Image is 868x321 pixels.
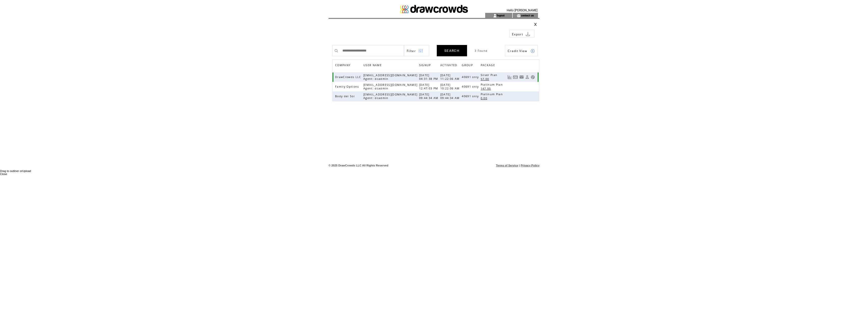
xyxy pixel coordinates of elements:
[335,63,352,66] a: COMPANY
[335,85,360,88] span: Family Options
[363,73,417,81] span: [EMAIL_ADDRESS][DOMAIN_NAME] Agent: dcadmin
[481,77,491,81] span: 57.00
[513,75,518,79] a: View Bills
[517,14,521,18] img: contact_us_icon.gif
[462,75,480,79] span: 40691 only
[530,49,535,53] img: credits.png
[481,77,492,81] a: 57.00
[363,63,383,66] a: USER NAME
[525,75,529,79] a: View Profile
[481,96,490,100] a: 0.00
[481,62,498,69] a: PACKAGE
[519,75,524,79] a: Resend welcome email to this user
[437,45,467,56] a: SEARCH
[462,94,480,98] span: 40691 only
[407,49,416,53] span: Show filters
[418,45,423,57] img: filters.png
[481,87,492,90] span: 147.00
[440,83,461,90] span: [DATE] 10:22:06 AM
[481,86,494,91] a: 147.00
[475,49,487,53] span: 3 Found
[481,73,499,77] span: Silver Plan
[497,14,505,17] a: logout
[335,62,352,69] span: COMPANY
[496,164,518,167] a: Terms of Service
[526,32,530,36] img: download.png
[404,45,429,56] a: Filter
[419,93,440,100] span: [DATE] 09:44:34 AM
[521,164,539,167] a: Privacy Policy
[440,93,461,100] span: [DATE] 09:44:34 AM
[493,14,497,18] img: account_icon.gif
[531,75,535,79] a: Support
[505,45,538,56] a: Credit View
[329,164,388,167] span: © 2025 DrawCrowds LLC All Rights Reserved
[419,83,440,90] span: [DATE] 12:47:03 PM
[363,62,383,69] span: USER NAME
[440,62,459,69] span: ACTIVATED
[481,96,489,100] span: 0.00
[363,93,417,100] span: [EMAIL_ADDRESS][DOMAIN_NAME] Agent: dcadmin
[519,164,520,167] span: |
[440,62,460,69] a: ACTIVATED
[22,169,31,172] span: Upload
[335,94,356,98] span: Body del Sol
[462,62,474,69] span: GROUP
[363,83,417,90] span: [EMAIL_ADDRESS][DOMAIN_NAME] Agent: dcadmin
[481,92,504,96] span: Platinum Plan
[481,83,504,86] span: Platinum Plan
[512,32,523,36] span: Export to csv file
[507,75,512,79] a: View Usage
[462,85,480,88] span: 40691 only
[462,62,475,69] a: GROUP
[509,30,534,37] a: Export
[419,73,440,81] span: [DATE] 04:31:38 PM
[419,62,432,69] span: SIGNUP
[440,73,461,81] span: [DATE] 11:22:06 AM
[481,62,496,69] span: PACKAGE
[335,75,363,79] span: DrawCrowds LLC
[419,63,432,66] a: SIGNUP
[507,9,537,12] span: Hello [PERSON_NAME]
[508,49,527,53] span: Show Credits View
[521,14,534,17] a: contact us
